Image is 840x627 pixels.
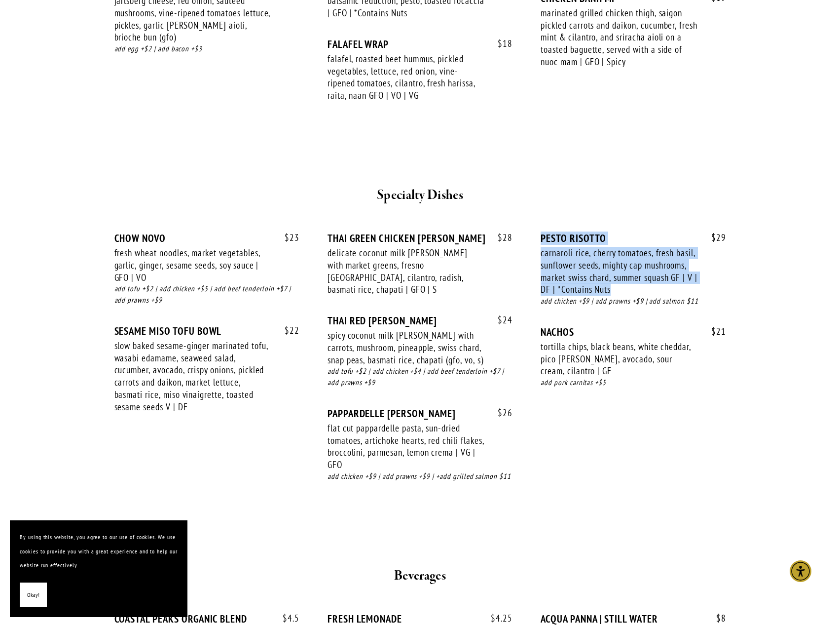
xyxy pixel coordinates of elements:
[114,325,299,337] div: SESAME MISO TOFU BOWL
[498,232,503,243] span: $
[541,296,726,307] div: add chicken +$9 | add prawns +$9 | add salmon $11
[328,471,512,482] div: add chicken +$9 | add prawns +$9 | +add grilled salmon $11
[488,407,512,419] span: 26
[498,407,503,419] span: $
[498,314,503,326] span: $
[275,232,299,243] span: 23
[328,38,512,50] div: FALAFEL WRAP
[541,326,726,338] div: NACHOS
[541,341,697,377] div: tortilla chips, black beans, white cheddar, pico [PERSON_NAME], avocado, sour cream, cilantro | GF
[275,325,299,336] span: 22
[706,613,726,624] span: 8
[701,232,726,243] span: 29
[711,325,716,337] span: $
[541,247,697,296] div: carnaroli rice, cherry tomatoes, fresh basil, sunflower seeds, mighty cap mushrooms, market swiss...
[541,613,726,625] div: ACQUA PANNA | STILL WATER
[541,377,726,389] div: add pork carnitas +$5
[114,283,299,306] div: add tofu +$2 | add chicken +$5 | add beef tenderloin +$7 | add prawns +$9
[328,247,484,296] div: delicate coconut milk [PERSON_NAME] with market greens, fresno [GEOGRAPHIC_DATA], cilantro, radis...
[377,187,463,204] strong: Specialty Dishes
[273,613,299,624] span: 4.5
[114,43,299,55] div: add egg +$2 | add bacon +$3
[114,232,299,244] div: CHOW NOVO
[488,314,512,326] span: 24
[285,324,290,336] span: $
[716,612,721,624] span: $
[328,53,484,102] div: falafel, roasted beet hummus, pickled vegetables, lettuce, red onion, vine-ripened tomatoes, cila...
[481,613,512,624] span: 4.25
[328,314,512,327] div: THAI RED [PERSON_NAME]
[488,232,512,243] span: 28
[328,613,512,625] div: FRESH LEMONADE
[20,530,178,573] p: By using this website, you agree to our use of cookies. We use cookies to provide you with a grea...
[283,612,288,624] span: $
[27,588,39,602] span: Okay!
[114,247,271,283] div: fresh wheat noodles, market vegetables, garlic, ginger, sesame seeds, soy sauce | GFO | VO
[328,407,512,420] div: PAPPARDELLE [PERSON_NAME]
[541,232,726,244] div: PESTO RISOTTO
[328,232,512,244] div: THAI GREEN CHICKEN [PERSON_NAME]
[10,520,187,617] section: Cookie banner
[790,560,811,582] div: Accessibility Menu
[328,329,484,366] div: spicy coconut milk [PERSON_NAME] with carrots, mushroom, pineapple, swiss chard, snap peas, basma...
[328,366,512,389] div: add tofu +$2 | add chicken +$4 | add beef tenderloin +$7 | add prawns +$9
[491,612,496,624] span: $
[114,340,271,413] div: slow baked sesame-ginger marinated tofu, wasabi edamame, seaweed salad, cucumber, avocado, crispy...
[285,232,290,243] span: $
[711,232,716,243] span: $
[541,7,697,68] div: marinated grilled chicken thigh, saigon pickled carrots and daikon, cucumber, fresh mint & cilant...
[133,566,708,587] h2: Beverages
[488,38,512,49] span: 18
[328,422,484,471] div: flat cut pappardelle pasta, sun-dried tomatoes, artichoke hearts, red chili flakes, broccolini, p...
[701,326,726,337] span: 21
[498,38,503,49] span: $
[20,583,47,608] button: Okay!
